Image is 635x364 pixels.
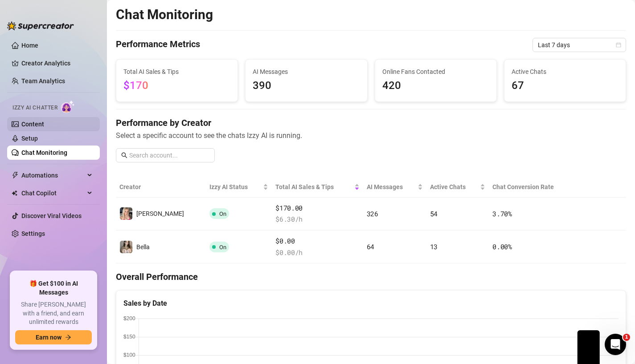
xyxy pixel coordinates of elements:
span: Online Fans Contacted [382,67,489,77]
a: Chat Monitoring [21,149,67,156]
span: 0.00 % [492,242,512,251]
span: Izzy AI Status [209,182,261,192]
a: Setup [21,135,38,142]
span: 420 [382,77,489,94]
span: Last 7 days [538,38,621,52]
span: search [121,152,127,158]
span: $170 [123,79,148,92]
h4: Overall Performance [116,271,626,283]
th: Chat Conversion Rate [489,177,575,198]
a: Discover Viral Videos [21,212,82,219]
span: Bella [136,243,150,251]
span: AI Messages [367,182,416,192]
span: AI Messages [253,67,360,77]
span: Earn now [36,334,61,341]
th: AI Messages [363,177,426,198]
span: Active Chats [430,182,479,192]
h4: Performance Metrics [116,38,200,52]
span: [PERSON_NAME] [136,210,184,217]
span: 390 [253,77,360,94]
span: Share [PERSON_NAME] with a friend, and earn unlimited rewards [15,300,92,327]
iframe: Intercom live chat [605,334,626,355]
img: Chat Copilot [12,190,17,196]
span: arrow-right [65,334,71,340]
th: Izzy AI Status [206,177,272,198]
a: Content [21,121,44,128]
span: Total AI Sales & Tips [123,67,230,77]
span: 54 [430,209,438,218]
th: Creator [116,177,206,198]
span: 64 [367,242,374,251]
span: Izzy AI Chatter [12,104,57,112]
div: Sales by Date [123,298,619,309]
button: Earn nowarrow-right [15,330,92,344]
span: Total AI Sales & Tips [275,182,352,192]
span: calendar [616,42,621,48]
span: 67 [512,77,619,94]
img: logo-BBDzfeDw.svg [7,21,74,30]
img: Brittany [120,207,132,220]
span: $170.00 [275,203,360,214]
span: 13 [430,242,438,251]
img: Bella [120,241,132,253]
span: 326 [367,209,378,218]
span: $ 6.30 /h [275,214,360,225]
span: Active Chats [512,67,619,77]
a: Team Analytics [21,77,65,85]
span: $0.00 [275,236,360,247]
img: AI Chatter [61,100,75,113]
span: On [219,244,226,251]
span: Chat Copilot [21,186,85,200]
span: Automations [21,168,85,182]
span: Select a specific account to see the chats Izzy AI is running. [116,130,626,141]
span: thunderbolt [12,172,19,179]
span: On [219,210,226,217]
th: Active Chats [426,177,489,198]
h4: Performance by Creator [116,117,626,129]
a: Creator Analytics [21,56,93,70]
span: $ 0.00 /h [275,247,360,258]
a: Home [21,42,38,49]
span: 1 [623,334,630,341]
th: Total AI Sales & Tips [272,177,363,198]
a: Settings [21,230,45,237]
span: 3.70 % [492,209,512,218]
input: Search account... [129,150,209,160]
h2: Chat Monitoring [116,6,213,23]
span: 🎁 Get $100 in AI Messages [15,279,92,297]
